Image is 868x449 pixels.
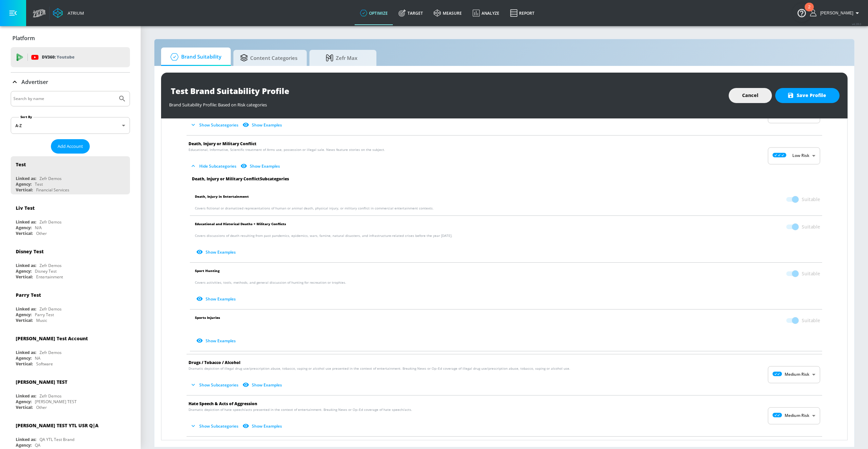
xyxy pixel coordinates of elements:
div: [PERSON_NAME] TEST [35,399,77,405]
div: TestLinked as:Zefr DemosAgency:TestVertical:Financial Services [11,156,130,194]
span: Dramatic depiction of illegal drug use/prescription abuse, tobacco, vaping or alcohol use present... [189,366,570,371]
span: Suitable [802,196,820,203]
span: Hate Speech & Acts of Aggression [189,401,257,407]
span: Brand Suitability [168,49,221,65]
div: Agency: [16,355,31,361]
div: Music [36,318,47,323]
div: N/A [35,225,42,231]
span: Sport Hunting [195,267,220,280]
button: Show Subcategories [189,119,241,130]
button: Show Examples [195,247,238,258]
button: Show Subcategories [189,379,241,390]
div: Linked as: [16,306,36,312]
button: Add Account [51,139,90,154]
button: [PERSON_NAME] [810,9,861,17]
p: Covers fictional or dramatized representations of human or animal death, physical injury, or mili... [195,206,820,211]
div: [PERSON_NAME] Test AccountLinked as:Zefr DemosAgency:NAVertical:Software [11,330,130,368]
div: [PERSON_NAME] TESTLinked as:Zefr DemosAgency:[PERSON_NAME] TESTVertical:Other [11,374,130,412]
div: [PERSON_NAME] TEST YTL USR Q|A [16,422,98,429]
div: Zefr Demos [40,219,62,225]
span: login as: shannon.belforti@zefr.com [817,11,853,15]
span: Sports Injuries [195,314,220,327]
a: optimize [355,1,393,25]
div: Disney TestLinked as:Zefr DemosAgency:Disney TestVertical:Entertainment [11,243,130,281]
button: Show Examples [241,119,285,130]
div: Advertiser [11,73,130,91]
div: Linked as: [16,219,36,225]
span: Drugs / Tobacco / Alcohol [189,360,240,365]
div: Liv TestLinked as:Zefr DemosAgency:N/AVertical:Other [11,200,130,238]
button: Cancel [729,88,772,103]
p: Youtube [57,54,74,61]
span: Save Profile [789,91,826,100]
button: Show Subcategories [189,421,241,432]
div: Parry Test [16,292,41,298]
div: DV360: Youtube [11,47,130,67]
div: Other [36,231,47,236]
span: Dramatic depiction of hate speech/acts presented in the context of entertainment. Breaking News o... [189,407,412,412]
div: Linked as: [16,263,36,268]
div: Platform [11,29,130,48]
div: Linked as: [16,393,36,399]
a: Atrium [53,8,84,18]
div: Parry TestLinked as:Zefr DemosAgency:Parry TestVertical:Music [11,287,130,325]
button: Show Examples [241,379,285,390]
div: Vertical: [16,231,33,236]
p: Medium Risk [785,413,809,419]
p: Covers activities, tools, methods, and general discussion of hunting for recreation or trophies. [195,280,820,304]
button: Show Examples [195,335,238,346]
div: QA YTL Test Brand [40,437,74,442]
a: Target [393,1,428,25]
div: Parry Test [35,312,54,318]
div: Agency: [16,268,31,274]
div: Agency: [16,312,31,318]
div: Disney Test [16,248,44,255]
p: Low Risk [792,153,809,159]
span: Zefr Max [316,50,367,66]
div: Brand Suitability Profile: Based on Risk categories [169,98,722,108]
div: Agency: [16,399,31,405]
div: Other [36,405,47,410]
div: Zefr Demos [40,306,62,312]
span: Death, Injury or Military Conflict [189,141,257,147]
button: Show Examples [239,161,283,172]
span: Cancel [742,91,758,100]
div: Vertical: [16,361,33,367]
div: Liv Test [16,205,34,211]
input: Search by name [13,94,115,103]
button: Open Resource Center, 2 new notifications [792,3,811,22]
div: Linked as: [16,437,36,442]
div: Test [35,181,43,187]
button: Show Examples [195,293,238,304]
div: 2 [808,7,810,16]
span: Educational, Informative, Scientific treatment of Arms use, possession or illegal sale. News feat... [189,147,385,152]
div: Atrium [65,10,84,16]
span: v 4.28.0 [852,22,861,26]
div: Zefr Demos [40,350,62,355]
div: Linked as: [16,350,36,355]
div: QA [35,442,41,448]
div: Zefr Demos [40,263,62,268]
div: Test [16,161,26,168]
span: Suitable [802,223,820,230]
div: Entertainment [36,274,63,280]
div: Vertical: [16,405,33,410]
div: Zefr Demos [40,176,62,181]
label: Sort By [19,115,33,119]
div: [PERSON_NAME] Test Account [16,335,88,342]
div: Zefr Demos [40,393,62,399]
span: Death, Injury in Entertainment [195,193,249,206]
p: Advertiser [21,78,48,86]
div: Agency: [16,225,31,231]
div: Software [36,361,53,367]
span: Add Account [58,143,83,150]
div: Vertical: [16,318,33,323]
button: Show Examples [241,421,285,432]
div: Financial Services [36,187,69,193]
button: Hide Subcategories [189,161,239,172]
div: A-Z [11,117,130,134]
div: [PERSON_NAME] TEST [16,379,67,385]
